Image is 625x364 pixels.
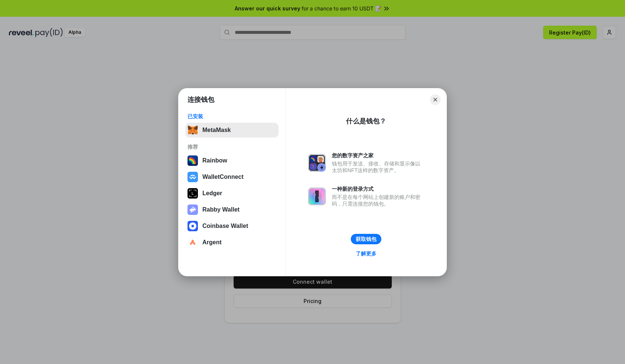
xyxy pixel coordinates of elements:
[332,186,424,192] div: 一种新的登录方式
[185,186,279,201] button: Ledger
[202,239,222,246] div: Argent
[202,127,231,133] div: MetaMask
[187,237,198,248] img: svg+xml,%3Csvg%20width%3D%2228%22%20height%3D%2228%22%20viewBox%3D%220%200%2028%2028%22%20fill%3D...
[187,144,276,150] div: 推荐
[185,235,279,250] button: Argent
[185,202,279,217] button: Rabby Wallet
[356,250,376,257] div: 了解更多
[351,249,381,258] a: 了解更多
[185,123,279,138] button: MetaMask
[332,160,424,174] div: 钱包用于发送、接收、存储和显示像以太坊和NFT这样的数字资产。
[308,154,326,172] img: svg+xml,%3Csvg%20xmlns%3D%22http%3A%2F%2Fwww.w3.org%2F2000%2Fsvg%22%20fill%3D%22none%22%20viewBox...
[332,152,424,159] div: 您的数字资产之家
[187,204,198,215] img: svg+xml,%3Csvg%20xmlns%3D%22http%3A%2F%2Fwww.w3.org%2F2000%2Fsvg%22%20fill%3D%22none%22%20viewBox...
[202,157,227,164] div: Rainbow
[308,187,326,205] img: svg+xml,%3Csvg%20xmlns%3D%22http%3A%2F%2Fwww.w3.org%2F2000%2Fsvg%22%20fill%3D%22none%22%20viewBox...
[187,95,214,104] h1: 连接钱包
[351,234,381,244] button: 获取钱包
[187,172,198,182] img: svg+xml,%3Csvg%20width%3D%2228%22%20height%3D%2228%22%20viewBox%3D%220%200%2028%2028%22%20fill%3D...
[185,170,279,184] button: WalletConnect
[346,117,386,126] div: 什么是钱包？
[332,194,424,207] div: 而不是在每个网站上创建新的账户和密码，只需连接您的钱包。
[202,223,248,229] div: Coinbase Wallet
[202,174,244,180] div: WalletConnect
[202,190,222,197] div: Ledger
[187,188,198,199] img: svg+xml,%3Csvg%20xmlns%3D%22http%3A%2F%2Fwww.w3.org%2F2000%2Fsvg%22%20width%3D%2228%22%20height%3...
[187,125,198,135] img: svg+xml,%3Csvg%20fill%3D%22none%22%20height%3D%2233%22%20viewBox%3D%220%200%2035%2033%22%20width%...
[430,94,440,105] button: Close
[356,236,376,242] div: 获取钱包
[185,219,279,233] button: Coinbase Wallet
[187,113,276,120] div: 已安装
[187,221,198,231] img: svg+xml,%3Csvg%20width%3D%2228%22%20height%3D%2228%22%20viewBox%3D%220%200%2028%2028%22%20fill%3D...
[185,153,279,168] button: Rainbow
[202,206,240,213] div: Rabby Wallet
[187,155,198,166] img: svg+xml,%3Csvg%20width%3D%22120%22%20height%3D%22120%22%20viewBox%3D%220%200%20120%20120%22%20fil...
